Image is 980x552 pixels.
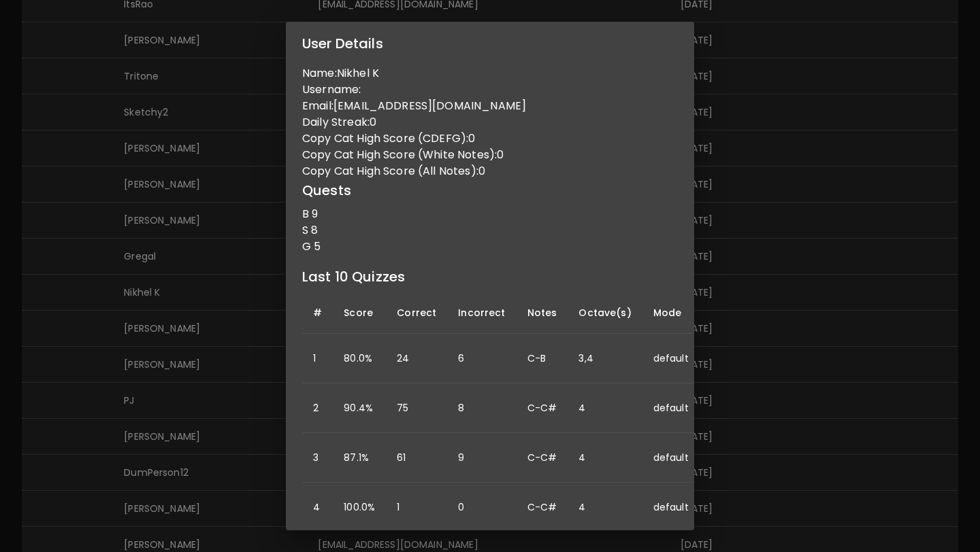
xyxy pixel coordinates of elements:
[302,82,678,98] p: Username:
[386,483,447,532] td: 1
[333,483,386,532] td: 100.0%
[447,483,516,532] td: 0
[302,383,333,433] td: 2
[568,292,642,334] th: Octave(s)
[302,239,678,255] p: G 5
[302,206,678,222] p: B 9
[642,483,700,532] td: default
[302,65,678,82] p: Name: Nikhel K
[302,222,678,239] p: S 8
[568,483,642,532] td: 4
[386,334,447,383] td: 24
[333,383,386,433] td: 90.4%
[517,334,568,383] td: C-B
[302,131,678,147] p: Copy Cat High Score (CDEFG): 0
[568,383,642,433] td: 4
[302,334,333,383] td: 1
[333,334,386,383] td: 80.0%
[333,292,386,334] th: Score
[302,163,678,179] p: Copy Cat High Score (All Notes): 0
[302,292,333,334] th: #
[447,433,516,483] td: 9
[333,433,386,483] td: 87.1%
[386,433,447,483] td: 61
[517,483,568,532] td: C-C#
[447,292,516,334] th: Incorrect
[447,383,516,433] td: 8
[302,266,678,288] h6: Last 10 Quizzes
[286,22,694,65] h2: User Details
[642,334,700,383] td: default
[302,483,333,532] td: 4
[386,292,447,334] th: Correct
[642,292,700,334] th: Mode
[386,383,447,433] td: 75
[302,179,678,201] h6: Quests
[568,334,642,383] td: 3,4
[517,292,568,334] th: Notes
[302,114,678,131] p: Daily Streak: 0
[568,433,642,483] td: 4
[302,433,333,483] td: 3
[517,433,568,483] td: C-C#
[447,334,516,383] td: 6
[517,383,568,433] td: C-C#
[302,98,678,114] p: Email: [EMAIL_ADDRESS][DOMAIN_NAME]
[642,433,700,483] td: default
[302,147,678,163] p: Copy Cat High Score (White Notes): 0
[642,383,700,433] td: default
